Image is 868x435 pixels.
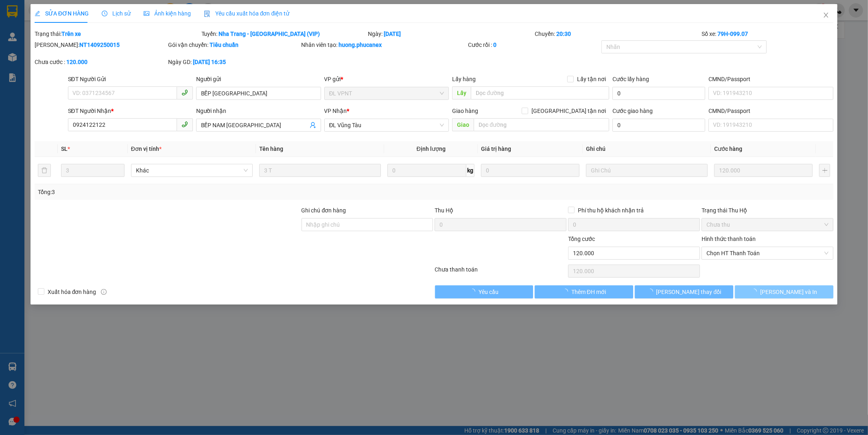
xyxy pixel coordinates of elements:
[136,164,248,177] span: Khác
[452,118,474,131] span: Giao
[647,289,656,294] span: loading
[38,164,51,177] button: delete
[168,40,300,49] div: Gói vận chuyển:
[44,287,100,296] span: Xuất hóa đơn hàng
[302,218,433,231] input: Ghi chú đơn hàng
[452,108,478,114] span: Giao hàng
[35,57,166,66] div: Chưa cước :
[302,40,467,49] div: Nhân viên tạo:
[61,31,81,37] b: Trên xe
[583,141,711,157] th: Ghi chú
[656,287,722,296] span: [PERSON_NAME] thay đổi
[466,164,474,177] span: kg
[34,29,201,38] div: Trạng thái:
[702,206,833,215] div: Trạng thái Thu Hộ
[201,29,367,38] div: Tuyến:
[324,108,347,114] span: VP Nhận
[701,29,834,38] div: Số xe:
[434,265,568,279] div: Chưa thanh toán
[481,146,511,152] span: Giá trị hàng
[612,87,705,100] input: Cước lấy hàng
[79,42,120,48] b: NT1409250015
[101,289,107,295] span: info-circle
[706,247,829,259] span: Chọn HT Thanh Toán
[302,207,346,214] label: Ghi chú đơn hàng
[823,12,829,18] span: close
[329,87,444,99] span: ĐL VPNT
[717,31,748,37] b: 79H-099.07
[38,188,335,197] div: Tổng: 3
[68,106,193,115] div: SĐT Người Nhận
[144,10,191,17] span: Ảnh kiện hàng
[468,40,600,49] div: Cước rồi :
[204,10,290,17] span: Yêu cầu xuất hóa đơn điện tử
[708,75,833,84] div: CMND/Passport
[534,29,701,38] div: Chuyến:
[259,164,381,177] input: VD: Bàn, Ghế
[474,118,609,131] input: Dọc đường
[35,11,40,16] span: edit
[452,86,471,99] span: Lấy
[417,146,446,152] span: Định lượng
[751,289,760,294] span: loading
[612,119,705,132] input: Cước giao hàng
[470,289,479,294] span: loading
[714,164,813,177] input: 0
[367,29,534,38] div: Ngày:
[181,89,188,96] span: phone
[66,59,87,65] b: 120.000
[714,146,742,152] span: Cước hàng
[612,76,649,82] label: Cước lấy hàng
[535,285,633,298] button: Thêm ĐH mới
[571,287,606,296] span: Thêm ĐH mới
[708,106,833,115] div: CMND/Passport
[568,236,595,242] span: Tổng cước
[259,146,283,152] span: Tên hàng
[384,31,401,37] b: [DATE]
[310,122,316,128] span: user-add
[35,40,166,49] div: [PERSON_NAME]:
[556,31,571,37] b: 20:30
[324,75,449,84] div: VP gửi
[612,108,653,114] label: Cước giao hàng
[329,119,444,131] span: ĐL Vũng Tàu
[131,146,162,152] span: Đơn vị tính
[471,86,609,99] input: Dọc đường
[586,164,708,177] input: Ghi Chú
[528,106,609,115] span: [GEOGRAPHIC_DATA] tận nơi
[574,75,609,84] span: Lấy tận nơi
[575,206,647,215] span: Phí thu hộ khách nhận trả
[144,11,149,16] span: picture
[102,10,131,17] span: Lịch sử
[702,236,756,242] label: Hình thức thanh toán
[635,285,733,298] button: [PERSON_NAME] thay đổi
[196,75,321,84] div: Người gửi
[219,31,320,37] b: Nha Trang - [GEOGRAPHIC_DATA] (VIP)
[452,76,476,82] span: Lấy hàng
[102,11,107,16] span: clock-circle
[815,4,837,27] button: Close
[61,146,68,152] span: SL
[479,287,498,296] span: Yêu cầu
[35,10,89,17] span: SỬA ĐƠN HÀNG
[210,42,238,48] b: Tiêu chuẩn
[706,219,829,231] span: Chưa thu
[181,121,188,128] span: phone
[481,164,579,177] input: 0
[193,59,226,65] b: [DATE] 16:35
[735,285,833,298] button: [PERSON_NAME] và In
[204,11,210,17] img: icon
[435,285,533,298] button: Yêu cầu
[196,106,321,115] div: Người nhận
[68,75,193,84] div: SĐT Người Gửi
[760,287,817,296] span: [PERSON_NAME] và In
[168,57,300,66] div: Ngày GD:
[435,207,453,214] span: Thu Hộ
[339,42,382,48] b: huong.phucanex
[493,42,496,48] b: 0
[819,164,830,177] button: plus
[562,289,571,294] span: loading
